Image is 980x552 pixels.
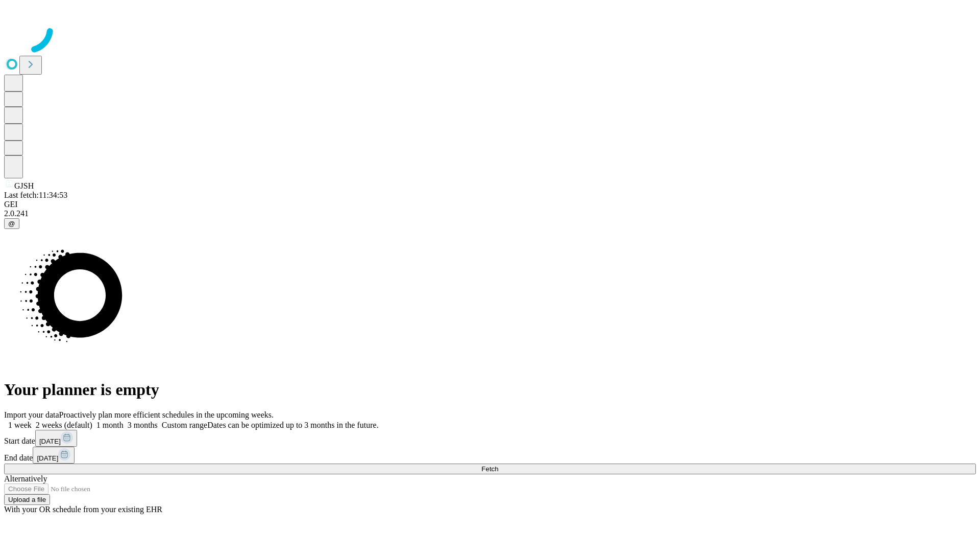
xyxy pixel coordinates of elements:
[4,464,976,474] button: Fetch
[4,474,47,483] span: Alternatively
[4,218,19,229] button: @
[4,494,50,505] button: Upload a file
[96,421,124,429] span: 1 month
[36,421,92,429] span: 2 weeks (default)
[39,438,61,445] span: [DATE]
[4,200,976,209] div: GEI
[59,410,274,419] span: Proactively plan more efficient schedules in the upcoming weeks.
[4,410,59,419] span: Import your data
[33,447,75,464] button: [DATE]
[8,220,15,227] span: @
[4,380,976,399] h1: Your planner is empty
[128,421,158,429] span: 3 months
[4,209,976,218] div: 2.0.241
[4,430,976,447] div: Start date
[481,465,498,473] span: Fetch
[162,421,207,429] span: Custom range
[37,454,58,462] span: [DATE]
[207,421,378,429] span: Dates can be optimized up to 3 months in the future.
[35,430,77,447] button: [DATE]
[8,421,32,429] span: 1 week
[4,191,67,199] span: Last fetch: 11:34:53
[4,447,976,464] div: End date
[14,181,34,190] span: GJSH
[4,505,162,514] span: With your OR schedule from your existing EHR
